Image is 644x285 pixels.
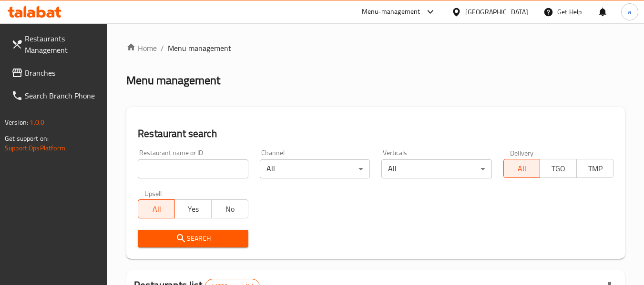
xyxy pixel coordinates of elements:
[5,132,49,145] span: Get support on:
[30,116,44,128] span: 1.0.0
[126,42,625,54] nav: breadcrumb
[174,199,212,218] button: Yes
[510,149,534,156] label: Delivery
[581,162,610,176] span: TMP
[126,73,220,88] h2: Menu management
[25,67,100,79] span: Branches
[145,233,240,245] span: Search
[628,7,631,17] span: a
[576,159,613,178] button: TMP
[4,61,108,84] a: Branches
[381,159,491,178] div: All
[5,116,28,128] span: Version:
[126,42,157,54] a: Home
[138,199,175,218] button: All
[142,202,171,216] span: All
[465,7,528,17] div: [GEOGRAPHIC_DATA]
[260,159,370,178] div: All
[138,127,613,141] h2: Restaurant search
[508,162,537,176] span: All
[161,42,164,54] li: /
[4,84,108,107] a: Search Branch Phone
[540,159,577,178] button: TGO
[25,33,100,56] span: Restaurants Management
[211,199,248,218] button: No
[544,162,573,176] span: TGO
[25,90,100,101] span: Search Branch Phone
[362,6,420,18] div: Menu-management
[179,202,208,216] span: Yes
[168,42,231,54] span: Menu management
[138,230,248,247] button: Search
[4,27,108,61] a: Restaurants Management
[5,142,65,154] a: Support.OpsPlatform
[144,190,162,197] label: Upsell
[503,159,541,178] button: All
[215,202,245,216] span: No
[138,159,248,178] input: Search for restaurant name or ID..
